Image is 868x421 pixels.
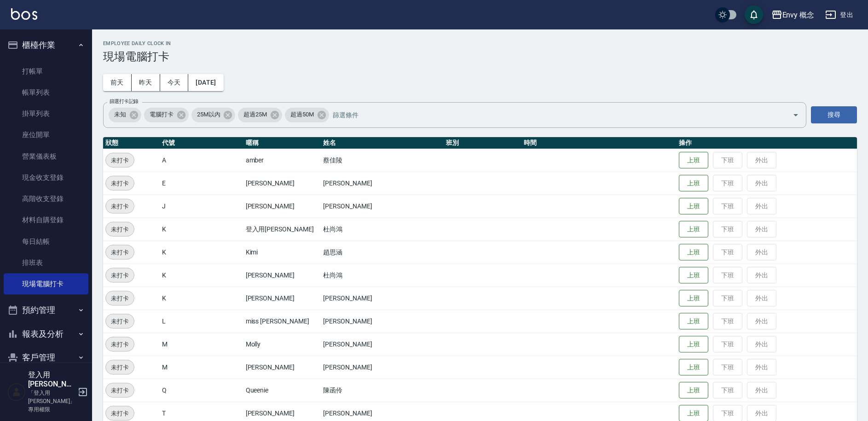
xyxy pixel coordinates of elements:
[321,379,444,402] td: 陳函伶
[106,409,134,418] span: 未打卡
[330,107,776,123] input: 篩選條件
[521,137,677,149] th: 時間
[243,287,321,310] td: [PERSON_NAME]
[679,313,708,330] button: 上班
[745,6,763,24] button: save
[103,137,160,149] th: 狀態
[106,317,134,326] span: 未打卡
[321,310,444,333] td: [PERSON_NAME]
[11,8,37,20] img: Logo
[4,322,88,346] button: 報表及分析
[109,108,141,122] div: 未知
[4,188,88,209] a: 高階收支登錄
[160,172,243,195] td: E
[106,294,134,303] span: 未打卡
[444,137,521,149] th: 班別
[28,389,75,414] p: 「登入用[PERSON_NAME]」專用權限
[243,379,321,402] td: Queenie
[321,172,444,195] td: [PERSON_NAME]
[106,156,134,165] span: 未打卡
[679,152,708,169] button: 上班
[191,110,226,119] span: 25M以內
[243,310,321,333] td: miss [PERSON_NAME]
[321,333,444,356] td: [PERSON_NAME]
[106,271,134,280] span: 未打卡
[106,202,134,211] span: 未打卡
[28,370,75,389] h5: 登入用[PERSON_NAME]
[106,386,134,395] span: 未打卡
[160,137,243,149] th: 代號
[4,346,88,369] button: 客戶管理
[7,383,26,401] img: Person
[160,379,243,402] td: Q
[243,137,321,149] th: 暱稱
[4,298,88,322] button: 預約管理
[677,137,857,149] th: 操作
[106,248,134,257] span: 未打卡
[782,9,815,21] div: Envy 概念
[679,198,708,215] button: 上班
[103,74,132,91] button: 前天
[238,110,272,119] span: 超過25M
[679,359,708,376] button: 上班
[4,231,88,252] a: 每日結帳
[243,241,321,264] td: Kimi
[321,218,444,241] td: 杜尚鴻
[160,356,243,379] td: M
[243,264,321,287] td: [PERSON_NAME]
[188,74,223,91] button: [DATE]
[4,124,88,145] a: 座位開單
[160,310,243,333] td: L
[243,356,321,379] td: [PERSON_NAME]
[103,40,857,46] h2: Employee Daily Clock In
[4,146,88,167] a: 營業儀表板
[160,287,243,310] td: K
[144,108,189,122] div: 電腦打卡
[4,273,88,294] a: 現場電腦打卡
[679,382,708,399] button: 上班
[822,6,857,23] button: 登出
[106,225,134,234] span: 未打卡
[243,149,321,172] td: amber
[110,98,139,105] label: 篩選打卡記錄
[321,356,444,379] td: [PERSON_NAME]
[679,244,708,261] button: 上班
[243,172,321,195] td: [PERSON_NAME]
[321,287,444,310] td: [PERSON_NAME]
[679,175,708,192] button: 上班
[321,264,444,287] td: 杜尚鴻
[4,252,88,273] a: 排班表
[243,195,321,218] td: [PERSON_NAME]
[160,195,243,218] td: J
[160,218,243,241] td: K
[4,33,88,57] button: 櫃檯作業
[788,108,803,122] button: Open
[243,218,321,241] td: 登入用[PERSON_NAME]
[4,167,88,188] a: 現金收支登錄
[144,110,179,119] span: 電腦打卡
[4,103,88,124] a: 掛單列表
[109,110,132,119] span: 未知
[160,149,243,172] td: A
[191,108,236,122] div: 25M以內
[160,264,243,287] td: K
[106,363,134,372] span: 未打卡
[106,340,134,349] span: 未打卡
[160,241,243,264] td: K
[679,290,708,307] button: 上班
[160,333,243,356] td: M
[106,179,134,188] span: 未打卡
[4,209,88,231] a: 材料自購登錄
[679,336,708,353] button: 上班
[321,241,444,264] td: 趙思涵
[160,74,189,91] button: 今天
[4,61,88,82] a: 打帳單
[285,110,319,119] span: 超過50M
[768,6,818,24] button: Envy 概念
[811,106,857,123] button: 搜尋
[321,137,444,149] th: 姓名
[103,50,857,63] h3: 現場電腦打卡
[243,333,321,356] td: Molly
[285,108,329,122] div: 超過50M
[679,221,708,238] button: 上班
